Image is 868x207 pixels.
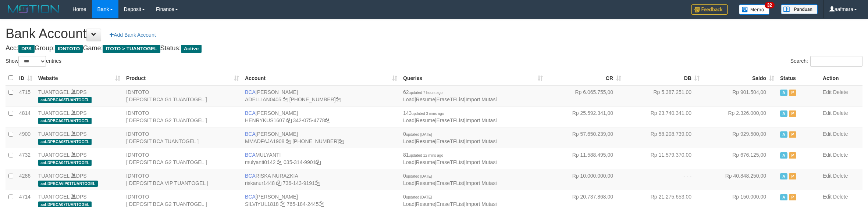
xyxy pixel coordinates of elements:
a: Copy 7651842445 to clipboard [319,201,324,207]
a: Load [403,159,415,165]
a: Resume [416,159,435,165]
a: Import Mutasi [466,138,497,144]
span: updated 7 hours ago [409,91,443,95]
a: Edit [823,173,832,179]
span: | | | [403,194,497,207]
td: Rp 23.740.341,00 [624,106,702,127]
a: Load [403,138,415,144]
label: Search: [790,56,862,67]
span: Active [780,90,787,96]
span: | | | [403,131,497,144]
a: Delete [833,89,848,95]
td: RISKA NURAZKIA 736-143-9191 [242,169,400,190]
a: Load [403,97,415,102]
td: DPS [35,148,123,169]
td: DPS [35,127,123,148]
span: | | | [403,173,497,186]
th: Action [820,71,862,85]
td: IDNTOTO [ DEPOSIT BCA G2 TUANTOGEL ] [123,148,242,169]
a: Delete [833,194,848,200]
span: Paused [789,131,796,138]
a: Delete [833,173,848,179]
td: MULYANTI 035-314-9901 [242,148,400,169]
span: updated [DATE] [406,132,432,137]
a: EraseTFList [437,159,464,165]
span: | | | [403,89,497,102]
a: Resume [416,117,435,123]
span: BCA [245,152,256,158]
span: 32 [765,2,775,8]
th: CR: activate to sort column ascending [546,71,624,85]
th: Product: activate to sort column ascending [123,71,242,85]
span: Paused [789,194,796,200]
a: Import Mutasi [466,201,497,207]
img: panduan.png [781,4,818,14]
td: DPS [35,169,123,190]
span: BCA [245,194,256,200]
td: Rp 2.326.000,00 [702,106,777,127]
th: Queries: activate to sort column ascending [400,71,546,85]
a: TUANTOGEL [38,152,70,158]
span: aaf-DPBCAVIP01TUANTOGEL [38,181,98,187]
a: Copy 4062282031 to clipboard [339,138,344,144]
span: | | | [403,152,497,165]
a: Import Mutasi [466,180,497,186]
a: Copy HENRYKUS1607 to clipboard [287,117,292,123]
td: Rp 929.500,00 [702,127,777,148]
span: BCA [245,131,256,137]
span: updated 3 mins ago [412,112,444,116]
a: Edit [823,152,832,158]
span: DPS [18,45,35,53]
span: | | | [403,110,497,123]
a: Delete [833,110,848,116]
span: Active [780,194,787,200]
input: Search: [810,56,862,67]
td: Rp 5.387.251,00 [624,85,702,106]
img: Button%20Memo.svg [739,4,770,15]
a: EraseTFList [437,180,464,186]
a: HENRYKUS1607 [245,117,285,123]
img: MOTION_logo.png [6,4,61,15]
a: TUANTOGEL [38,194,70,200]
a: EraseTFList [437,138,464,144]
a: TUANTOGEL [38,131,70,137]
span: Paused [789,173,796,179]
td: IDNTOTO [ DEPOSIT BCA G2 TUANTOGEL ] [123,106,242,127]
a: TUANTOGEL [38,89,70,95]
span: ITOTO > TUANTOGEL [103,45,160,53]
th: DB: activate to sort column ascending [624,71,702,85]
span: updated [DATE] [406,195,432,199]
span: BCA [245,89,256,95]
td: Rp 25.592.341,00 [546,106,624,127]
span: BCA [245,173,256,179]
td: Rp 11.588.495,00 [546,148,624,169]
select: Showentries [18,56,46,67]
span: aaf-DPBCA04TUANTOGEL [38,160,92,166]
span: 62 [403,89,442,95]
th: ID: activate to sort column ascending [16,71,35,85]
td: Rp 676.125,00 [702,148,777,169]
span: updated 12 mins ago [409,153,443,157]
span: 81 [403,152,443,158]
td: Rp 58.208.739,00 [624,127,702,148]
span: Active [780,173,787,179]
a: Edit [823,110,832,116]
a: Edit [823,131,832,137]
a: Edit [823,89,832,95]
span: 0 [403,194,432,200]
td: [PERSON_NAME] [PHONE_NUMBER] [242,127,400,148]
a: EraseTFList [437,201,464,207]
a: mulyanti0142 [245,159,275,165]
span: aaf-DPBCA05TUANTOGEL [38,139,92,145]
td: - - - [624,169,702,190]
span: IDNTOTO [55,45,83,53]
span: Active [780,131,787,138]
a: Copy mulyanti0142 to clipboard [277,159,282,165]
span: updated [DATE] [406,174,432,178]
a: Copy 3420754778 to clipboard [325,117,330,123]
td: Rp 57.650.239,00 [546,127,624,148]
label: Show entries [6,56,61,67]
td: IDNTOTO [ DEPOSIT BCA VIP TUANTOGEL ] [123,169,242,190]
a: Resume [416,180,435,186]
a: EraseTFList [437,97,464,102]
